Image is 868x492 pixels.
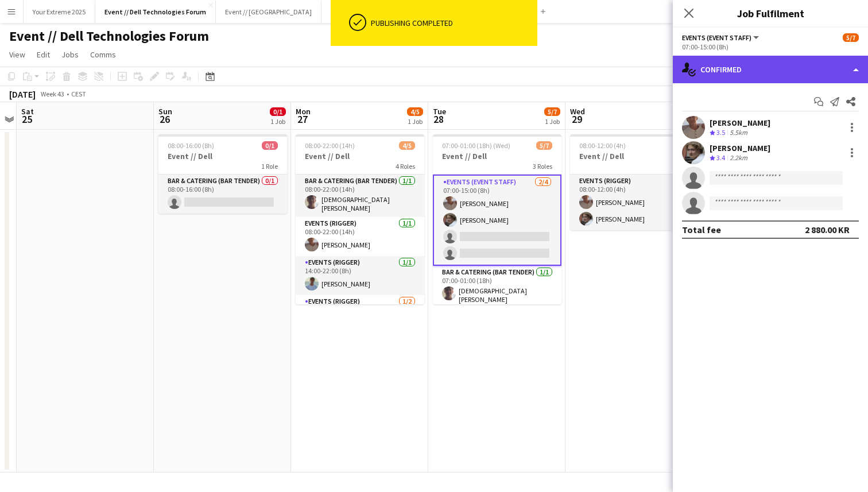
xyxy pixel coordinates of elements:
span: 08:00-12:00 (4h) [579,141,626,150]
h3: Event // Dell [433,151,561,161]
span: Mon [296,106,311,117]
span: 1 Role [261,162,278,171]
span: Edit [37,49,50,60]
span: 07:00-01:00 (18h) (Wed) [442,141,510,150]
button: Events (Event Staff) [682,33,761,42]
span: 0/1 [262,141,278,150]
div: CEST [71,90,86,98]
span: Jobs [61,49,79,60]
app-job-card: 07:00-01:00 (18h) (Wed)5/7Event // Dell3 RolesEvents (Event Staff)2/407:00-15:00 (8h)[PERSON_NAME... [433,134,561,304]
app-card-role: Events (Rigger)1/2 [296,295,424,351]
span: Events (Event Staff) [682,33,751,42]
a: Edit [32,47,55,62]
span: 4 Roles [396,162,415,171]
div: [PERSON_NAME] [710,143,770,153]
app-card-role: Events (Rigger)1/114:00-22:00 (8h)[PERSON_NAME] [296,256,424,295]
div: [DATE] [9,88,36,100]
a: View [5,47,30,62]
span: View [9,49,25,60]
span: 27 [294,113,311,126]
span: 4/5 [407,107,423,116]
h3: Job Fulfilment [673,6,868,21]
span: 26 [157,113,172,126]
button: Event // Ole25 (JCP) [321,1,398,23]
span: 29 [568,113,585,126]
app-job-card: 08:00-16:00 (8h)0/1Event // Dell1 RoleBar & Catering (Bar Tender)0/108:00-16:00 (8h) [158,134,287,214]
span: 0/1 [270,107,286,116]
div: 1 Job [270,117,285,126]
div: 1 Job [545,117,560,126]
app-job-card: 08:00-12:00 (4h)2/2Event // Dell1 RoleEvents (Rigger)2/208:00-12:00 (4h)[PERSON_NAME][PERSON_NAME] [570,134,699,230]
div: 2.2km [727,153,750,163]
a: Comms [86,47,121,62]
span: 4/5 [399,141,415,150]
span: Sat [21,106,34,117]
app-card-role: Bar & Catering (Bar Tender)1/107:00-01:00 (18h)[DEMOGRAPHIC_DATA][PERSON_NAME] [433,266,561,308]
h1: Event // Dell Technologies Forum [9,28,209,45]
span: 5/7 [536,141,552,150]
span: 3 Roles [533,162,552,171]
div: Confirmed [673,56,868,83]
span: 3.5 [716,128,725,137]
h3: Event // Dell [570,151,699,161]
span: 3.4 [716,153,725,162]
div: 2 880.00 KR [805,224,850,235]
button: Event // Dell Technologies Forum [95,1,216,23]
div: 5.5km [727,128,750,138]
app-card-role: Events (Event Staff)2/407:00-15:00 (8h)[PERSON_NAME][PERSON_NAME] [433,175,561,266]
div: [PERSON_NAME] [710,118,770,128]
app-card-role: Events (Rigger)2/208:00-12:00 (4h)[PERSON_NAME][PERSON_NAME] [570,175,699,230]
span: Week 43 [38,90,67,98]
app-card-role: Bar & Catering (Bar Tender)0/108:00-16:00 (8h) [158,175,287,214]
span: Comms [90,49,116,60]
span: 08:00-22:00 (14h) [305,141,355,150]
div: 07:00-15:00 (8h) [682,42,859,51]
span: 28 [431,113,446,126]
app-job-card: 08:00-22:00 (14h)4/5Event // Dell4 RolesBar & Catering (Bar Tender)1/108:00-22:00 (14h)[DEMOGRAPH... [296,134,424,304]
div: Publishing completed [371,18,533,28]
button: Your Extreme 2025 [24,1,95,23]
h3: Event // Dell [158,151,287,161]
div: Total fee [682,224,721,235]
span: 5/7 [843,33,859,42]
span: 25 [20,113,34,126]
span: Tue [433,106,446,117]
app-card-role: Bar & Catering (Bar Tender)1/108:00-22:00 (14h)[DEMOGRAPHIC_DATA][PERSON_NAME] [296,175,424,217]
span: Sun [158,106,172,117]
app-card-role: Events (Rigger)1/108:00-22:00 (14h)[PERSON_NAME] [296,217,424,256]
h3: Event // Dell [296,151,424,161]
div: 1 Job [408,117,423,126]
span: 5/7 [544,107,560,116]
button: Event // [GEOGRAPHIC_DATA] [216,1,321,23]
span: Wed [570,106,585,117]
span: 08:00-16:00 (8h) [168,141,214,150]
a: Jobs [57,47,83,62]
